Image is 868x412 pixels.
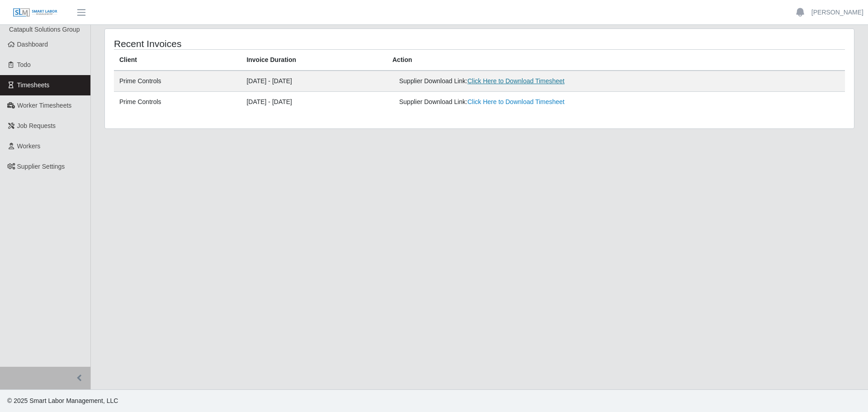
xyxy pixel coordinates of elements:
th: Invoice Duration [241,50,387,71]
td: Prime Controls [114,71,241,92]
span: Timesheets [17,81,50,89]
a: [PERSON_NAME] [811,8,863,17]
a: Click Here to Download Timesheet [467,98,565,105]
span: © 2025 Smart Labor Management, LLC [7,397,118,404]
span: Workers [17,142,41,150]
td: [DATE] - [DATE] [241,71,387,92]
img: SLM Logo [13,8,58,18]
span: Worker Timesheets [17,102,71,109]
div: Supplier Download Link: [399,76,684,86]
span: Catapult Solutions Group [9,26,80,33]
a: Click Here to Download Timesheet [467,77,565,85]
h4: Recent Invoices [114,38,410,49]
td: [DATE] - [DATE] [241,92,387,113]
div: Supplier Download Link: [399,97,684,107]
span: Dashboard [17,41,48,48]
td: Prime Controls [114,92,241,113]
span: Supplier Settings [17,163,65,170]
th: Client [114,50,241,71]
span: Job Requests [17,122,56,129]
th: Action [387,50,845,71]
span: Todo [17,61,31,68]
